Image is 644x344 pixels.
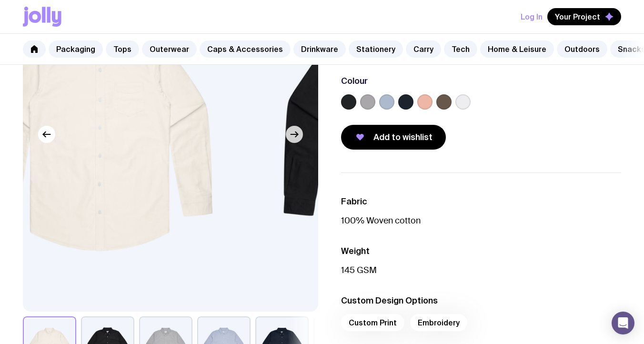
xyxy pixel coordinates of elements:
a: Outerwear [142,40,197,58]
a: Tops [106,40,139,58]
span: Your Project [555,12,600,21]
a: Tech [444,40,477,58]
a: Outdoors [557,40,607,58]
h3: Colour [341,75,368,87]
h3: Weight [341,245,621,257]
a: Carry [406,40,441,58]
button: Your Project [547,8,621,25]
button: Add to wishlist [341,125,446,150]
h3: Fabric [341,196,621,207]
h3: Custom Design Options [341,295,621,306]
p: 100% Woven cotton [341,215,621,226]
a: Drinkware [293,40,346,58]
span: Add to wishlist [373,132,433,143]
a: Home & Leisure [480,40,554,58]
button: Log In [521,8,543,25]
p: 145 GSM [341,264,621,276]
a: Packaging [49,40,103,58]
a: Caps & Accessories [200,40,291,58]
div: Open Intercom Messenger [612,312,634,334]
a: Stationery [349,40,403,58]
